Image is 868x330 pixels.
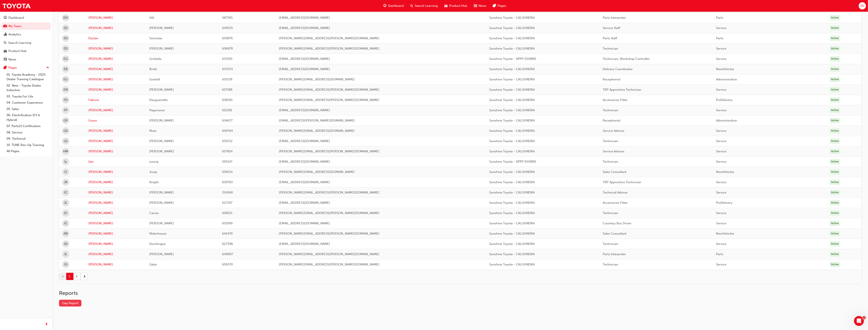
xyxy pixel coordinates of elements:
[149,129,156,133] span: Khan
[222,191,233,194] span: 314040
[59,300,81,307] a: Gap Report
[88,262,143,267] a: [PERSON_NAME]
[8,57,16,62] div: News
[449,3,467,8] span: Product Hub
[149,252,174,256] span: [PERSON_NAME]
[279,26,330,30] span: [EMAIL_ADDRESS][DOMAIN_NAME]
[149,160,158,163] span: young
[716,201,733,205] span: PreDelivery
[279,263,379,266] span: [PERSON_NAME][EMAIL_ADDRESS][PERSON_NAME][DOMAIN_NAME]
[4,66,7,70] span: pages-icon
[5,100,51,106] a: 04. Customer Experience
[64,221,68,226] span: JC
[489,139,535,143] span: Sunshine Toyota - CALOUNDRA
[489,201,535,205] span: Sunshine Toyota - CALOUNDRA
[279,252,379,256] span: [PERSON_NAME][EMAIL_ADDRESS][PERSON_NAME][DOMAIN_NAME]
[862,316,866,319] span: 2
[716,16,723,20] span: Parts
[830,221,840,226] div: Active
[830,56,840,62] div: Active
[279,119,355,122] span: [EMAIL_ADDRESS][PERSON_NAME][DOMAIN_NAME]
[603,139,618,143] span: Technician
[489,149,535,153] span: Sunshine Toyota - CALOUNDRA
[279,191,379,194] span: [PERSON_NAME][EMAIL_ADDRESS][PERSON_NAME][DOMAIN_NAME]
[61,274,64,279] span: prev-icon
[88,252,143,257] a: [PERSON_NAME]
[603,242,618,246] span: Technician
[489,57,536,61] span: Sunshine Toyota - SIPPY DOWNS
[88,221,143,226] a: [PERSON_NAME]
[4,49,7,53] span: car-icon
[88,231,143,236] a: [PERSON_NAME]
[66,273,73,280] button: 1
[489,88,535,91] span: Sunshine Toyota - CALOUNDRA
[222,221,233,225] span: 651990
[489,252,535,256] span: Sunshine Toyota - CALOUNDRA
[64,98,68,102] span: FD
[489,191,535,194] span: Sunshine Toyota - CALOUNDRA
[149,149,174,153] span: [PERSON_NAME]
[149,57,161,61] span: Grefalda
[279,67,330,71] span: [EMAIL_ADDRESS][DOMAIN_NAME]
[222,211,232,215] span: 658521
[73,273,81,280] button: 2
[88,87,143,92] a: [PERSON_NAME]
[830,46,840,51] div: Active
[830,108,840,113] div: Active
[716,180,727,184] span: Service
[222,201,232,205] span: 617347
[81,273,88,280] button: next-icon
[64,108,67,113] span: FP
[380,2,407,10] a: guage-iconDashboard
[716,67,734,71] span: NewVehicles
[716,191,727,194] span: Service
[5,72,51,82] a: 01. Toyota Academy - 2025 Dealer Training Catalogue
[64,200,67,205] span: JL
[603,149,625,153] span: Service Advisor
[88,46,143,51] a: [PERSON_NAME]
[64,252,67,257] span: JL
[8,65,17,70] div: Pages
[471,2,490,10] a: news-iconNews
[88,149,143,154] a: [PERSON_NAME]
[8,41,31,45] div: Search Learning
[716,26,727,30] span: Service
[222,252,233,256] span: 649897
[830,159,840,164] div: Active
[222,78,232,81] span: 653178
[2,64,51,72] button: Pages
[59,273,66,280] button: prev-icon
[830,15,840,21] div: Active
[149,221,174,225] span: [PERSON_NAME]
[88,26,143,30] a: [PERSON_NAME]
[149,108,165,112] span: Pagunuran
[149,47,174,50] span: [PERSON_NAME]
[603,252,626,256] span: Parts Interpreter
[222,16,233,20] span: 587365
[4,24,7,28] span: people-icon
[8,49,27,53] div: Product Hub
[489,180,535,184] span: Sunshine Toyota - CALOUNDRA
[603,170,626,174] span: Sales Consultant
[222,232,233,235] span: 641470
[149,242,166,246] span: Dumbrigue
[222,139,233,143] span: 636712
[716,211,727,215] span: Service
[603,211,618,215] span: Technician
[603,98,628,102] span: Accessories Fitter
[830,262,840,267] div: Active
[88,77,143,82] a: [PERSON_NAME]
[489,160,536,163] span: Sunshine Toyota - SIPPY DOWNS
[603,191,628,194] span: Technical Advisor
[2,22,51,30] a: My Team
[489,47,535,50] span: Sunshine Toyota - CALOUNDRA
[2,56,51,63] a: News
[4,16,7,20] span: guage-icon
[4,58,7,61] span: news-icon
[279,180,330,184] span: [EMAIL_ADDRESS][DOMAIN_NAME]
[2,39,51,47] a: Search Learning
[279,98,379,102] span: [PERSON_NAME][EMAIL_ADDRESS][PERSON_NAME][DOMAIN_NAME]
[489,78,535,81] span: Sunshine Toyota - CALOUNDRA
[222,47,233,50] span: 656878
[444,3,447,8] span: car-icon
